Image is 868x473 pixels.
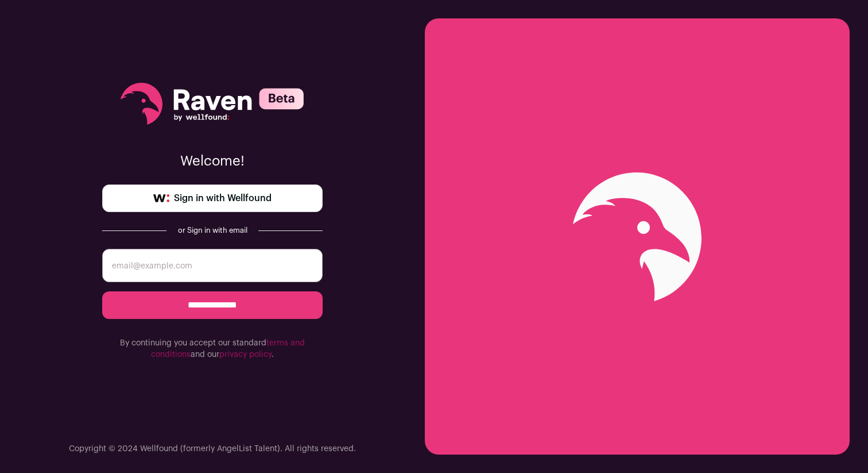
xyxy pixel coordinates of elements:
a: Sign in with Wellfound [102,184,323,212]
input: email@example.com [102,249,323,282]
p: Copyright © 2024 Wellfound (formerly AngelList Talent). All rights reserved. [69,443,356,455]
p: Welcome! [102,152,323,171]
img: wellfound-symbol-flush-black-fb3c872781a75f747ccb3a119075da62bfe97bd399995f84a933054e44a575c4.png [153,194,169,202]
p: By continuing you accept our standard and our . [102,337,323,360]
div: or Sign in with email [176,226,249,235]
a: privacy policy [219,351,272,359]
span: Sign in with Wellfound [174,191,272,205]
